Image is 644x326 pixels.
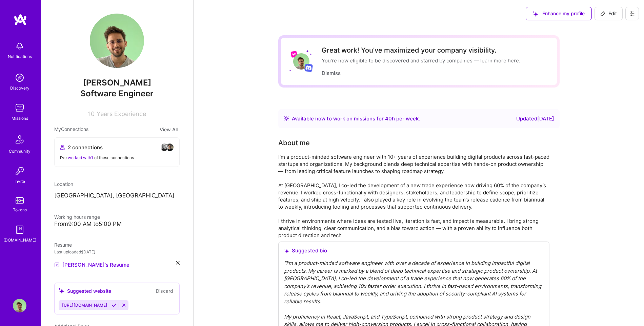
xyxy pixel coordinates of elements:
[59,288,64,294] i: icon SuggestedTeams
[158,126,180,133] button: View All
[68,144,103,151] span: 2 connections
[322,70,341,77] button: Dismiss
[9,148,31,155] div: Community
[14,14,27,26] img: logo
[54,192,180,200] p: [GEOGRAPHIC_DATA], [GEOGRAPHIC_DATA]
[60,154,174,161] div: I've of these connections
[88,110,95,117] span: 10
[284,248,289,253] i: icon SuggestedTeams
[80,89,154,98] span: Software Engineer
[13,299,26,312] img: User Avatar
[600,10,617,17] span: Edit
[516,115,554,123] div: Updated [DATE]
[121,303,126,308] i: Reject
[11,299,28,312] a: User Avatar
[54,137,180,167] button: 2 connectionsavataravatarI've worked with1 of these connections
[278,153,549,239] div: I’m a product-minded software engineer with 10+ years of experience building digital products acr...
[60,145,65,150] i: icon Collaborator
[322,46,520,54] div: Great work! You’ve maximized your company visibility.
[59,287,111,294] div: Suggested website
[54,261,129,269] a: [PERSON_NAME]'s Resume
[112,303,117,308] i: Accept
[508,57,519,64] a: here
[284,247,544,254] div: Suggested bio
[3,236,36,244] div: [DOMAIN_NAME]
[595,7,623,20] button: Edit
[54,180,180,188] div: Location
[68,155,93,160] span: worked with 1
[54,262,60,268] img: Resume
[90,14,144,68] img: User Avatar
[154,287,175,295] button: Discard
[284,116,289,121] img: Availability
[10,84,29,92] div: Discovery
[54,78,180,88] span: [PERSON_NAME]
[54,220,180,228] div: From 9:00 AM to 5:00 PM
[13,71,26,84] img: discovery
[160,143,168,151] img: avatar
[292,115,420,123] div: Available now to work on missions for h per week .
[54,214,100,220] span: Working hours range
[8,53,32,60] div: Notifications
[176,261,180,265] i: icon Close
[13,223,26,236] img: guide book
[304,63,313,72] img: Discord logo
[54,242,72,248] span: Resume
[293,53,309,70] img: User Avatar
[97,110,146,117] span: Years Experience
[13,39,26,53] img: bell
[13,164,26,178] img: Invite
[322,57,520,64] div: You’re now eligible to be discovered and starred by companies — learn more .
[12,131,28,148] img: Community
[290,51,298,58] img: Lyft logo
[12,115,28,122] div: Missions
[13,206,27,213] div: Tokens
[278,138,310,148] div: About me
[16,197,24,204] img: tokens
[62,303,107,308] span: [URL][DOMAIN_NAME]
[166,143,174,151] img: avatar
[54,126,88,133] span: My Connections
[15,178,25,185] div: Invite
[385,115,392,122] span: 40
[13,101,26,115] img: teamwork
[54,248,180,255] div: Last uploaded: [DATE]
